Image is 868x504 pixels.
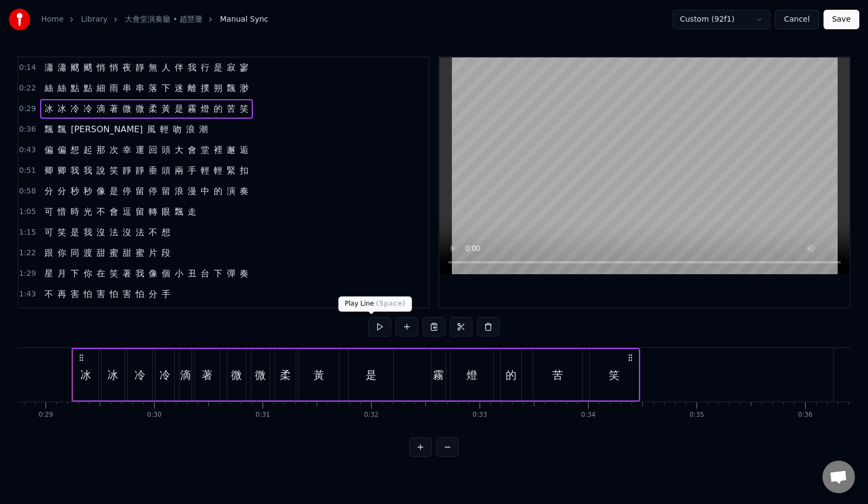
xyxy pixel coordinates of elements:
span: 我 [187,61,197,74]
div: 0:31 [256,411,270,419]
span: 怕 [135,288,145,300]
span: 光 [82,205,93,218]
div: 黃 [314,367,324,383]
span: 0:29 [19,104,36,114]
span: 冰 [56,102,67,115]
span: [PERSON_NAME] [69,123,144,135]
div: 滴 [180,367,191,383]
span: 在 [95,267,106,280]
span: 分 [43,185,54,197]
span: 冰 [43,102,54,115]
span: 下 [161,82,171,94]
span: 夜 [122,61,132,74]
div: 0:32 [364,411,379,419]
span: 片 [148,247,158,259]
span: 偏 [56,144,67,156]
div: 冷 [135,367,145,383]
span: 想 [69,144,80,156]
span: 頭 [161,144,171,156]
span: 笑 [239,102,250,115]
span: 行 [200,61,210,74]
span: 逅 [239,144,250,156]
span: 留 [135,185,145,197]
span: 留 [135,205,145,218]
span: 法 [108,226,119,238]
span: 雨 [108,82,119,94]
span: 渡 [82,247,93,259]
span: 怕 [108,288,119,300]
span: 串 [122,82,132,94]
span: 裡 [213,144,224,156]
div: 霧 [433,367,444,383]
span: 0:14 [19,62,36,73]
span: 寥 [239,61,250,74]
button: Cancel [775,10,819,29]
span: 起 [82,144,93,156]
span: 不 [43,288,54,300]
div: 0:30 [147,411,162,419]
span: 不 [148,226,158,238]
span: 伴 [174,61,184,74]
span: 奏 [239,185,250,197]
span: 我 [82,164,93,177]
span: 想 [161,226,171,238]
span: 個 [161,267,171,280]
span: 那 [95,144,106,156]
span: 我 [69,164,80,177]
div: 冰 [107,367,118,383]
span: 害 [69,288,80,300]
span: 朔 [213,82,224,94]
span: 的 [213,185,224,197]
span: 離 [187,82,197,94]
div: 是 [366,367,376,383]
span: 1:43 [19,289,36,300]
span: 瀟 [43,61,54,74]
span: 時 [69,205,80,218]
span: 害 [95,288,106,300]
span: 頭 [161,164,171,177]
span: 0:22 [19,83,36,94]
span: 停 [122,185,132,197]
span: 0:51 [19,165,36,176]
span: 靜 [135,164,145,177]
div: 微 [231,367,242,383]
span: 輕 [213,164,224,177]
span: 再 [56,288,67,300]
span: 撲 [200,82,210,94]
div: 微 [255,367,266,383]
span: 轉 [148,205,158,218]
span: 靜 [122,164,132,177]
div: 冷 [159,367,170,383]
span: 秒 [69,185,80,197]
span: 冷 [82,102,93,115]
div: 苦 [552,367,563,383]
span: 渺 [239,82,250,94]
span: 蜜 [108,247,119,259]
span: 飄 [43,123,54,135]
span: 垂 [148,164,158,177]
span: 0:36 [19,124,36,135]
span: 法 [135,226,145,238]
span: 微 [122,102,132,115]
span: 是 [108,185,119,197]
span: 著 [108,102,119,115]
span: 點 [82,82,93,94]
span: 滴 [95,102,106,115]
span: 笑 [56,226,67,238]
span: 運 [135,144,145,156]
span: 你 [82,267,93,280]
span: 秒 [82,185,93,197]
span: 的 [213,102,224,115]
span: 惜 [56,205,67,218]
span: 走 [187,205,197,218]
div: 冰 [80,367,91,383]
span: 浪 [174,185,184,197]
span: 扣 [239,164,250,177]
span: 輕 [200,164,210,177]
span: 颼 [69,61,80,74]
span: 你 [56,247,67,259]
span: 像 [148,267,158,280]
span: 段 [161,247,171,259]
span: 月 [56,267,67,280]
span: 黃 [161,102,171,115]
